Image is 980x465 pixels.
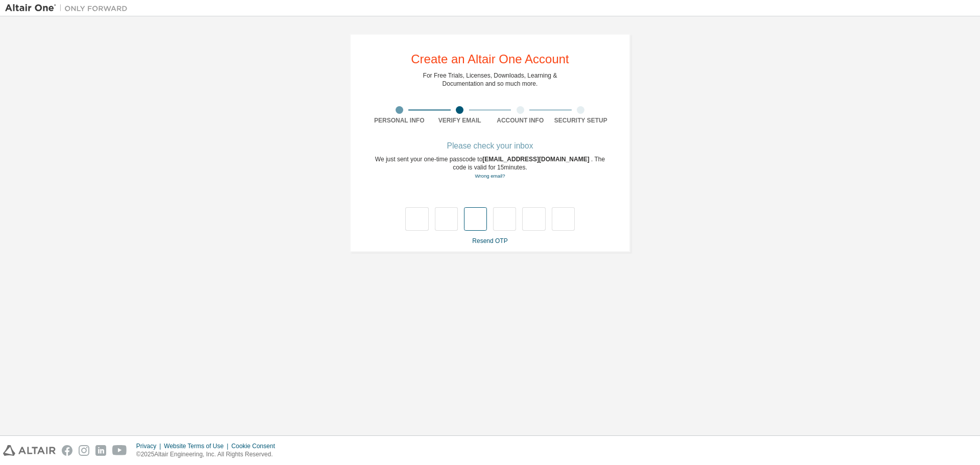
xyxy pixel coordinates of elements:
[79,445,89,456] img: instagram.svg
[475,173,505,179] a: Go back to the registration form
[472,237,507,244] a: Resend OTP
[411,53,569,65] div: Create an Altair One Account
[482,156,591,163] span: [EMAIL_ADDRESS][DOMAIN_NAME]
[5,3,133,13] img: Altair One
[164,442,231,450] div: Website Terms of Use
[112,445,127,456] img: youtube.svg
[430,116,491,125] div: Verify Email
[136,442,164,450] div: Privacy
[136,450,281,459] p: © 2025 Altair Engineering, Inc. All Rights Reserved.
[231,442,281,450] div: Cookie Consent
[95,445,106,456] img: linkedin.svg
[423,71,557,88] div: For Free Trials, Licenses, Downloads, Learning & Documentation and so much more.
[3,445,56,456] img: altair_logo.svg
[369,155,611,180] div: We just sent your one-time passcode to . The code is valid for 15 minutes.
[490,116,551,125] div: Account Info
[369,116,430,125] div: Personal Info
[62,445,72,456] img: facebook.svg
[551,116,611,125] div: Security Setup
[369,143,611,149] div: Please check your inbox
